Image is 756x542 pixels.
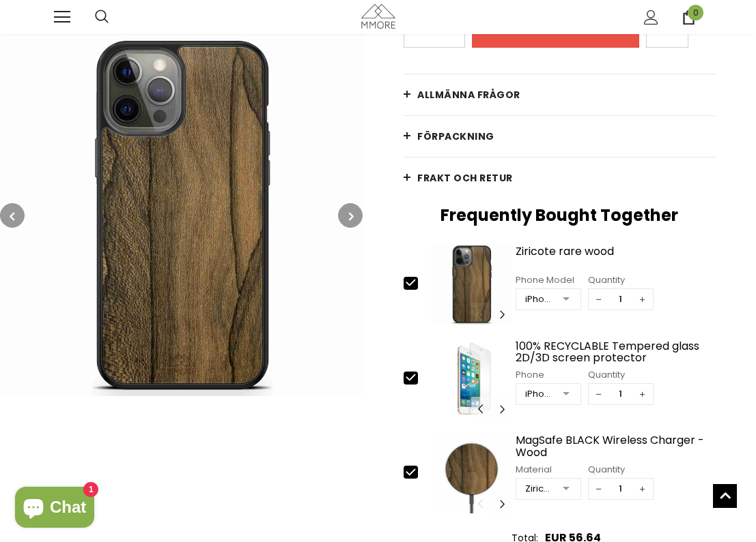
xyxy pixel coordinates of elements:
a: MagSafe BLACK Wireless Charger - Wood [516,434,715,458]
div: iPhone 6/6S/7/8/SE2/SE3 [525,387,553,401]
span: + [632,289,653,310]
div: Phone [516,368,581,382]
a: FÖRPACKNING [404,116,715,157]
span: Allmänna frågor [417,88,520,102]
a: 0 [682,10,696,25]
a: Frakt och retur [404,157,715,198]
a: Ziricote rare wood [516,245,715,269]
img: Screen Protector iPhone SE 2 [431,337,512,421]
span: 0 [688,5,703,20]
inbox-online-store-chat: Shopify online store chat [11,487,98,531]
span: − [589,384,609,404]
div: Quantity [588,273,654,287]
img: MagSafe BLACK Wireless Charger - Wood image 0 [431,431,512,515]
div: Phone Model [516,273,581,287]
img: Ziricote rare wood image 0 [431,242,512,327]
div: Material [516,463,581,477]
span: − [589,289,609,310]
span: Frakt och retur [417,171,513,185]
h2: Frequently Bought Together [404,205,715,226]
span: + [632,384,653,404]
img: MMORE-fall [361,4,395,28]
a: Allmänna frågor [404,74,715,115]
span: FÖRPACKNING [417,130,494,143]
a: 100% RECYCLABLE Tempered glass 2D/3D screen protector [516,340,715,364]
div: Quantity [588,368,654,382]
div: iPhone 12 Pro Max [525,292,553,306]
div: Quantity [588,463,654,477]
